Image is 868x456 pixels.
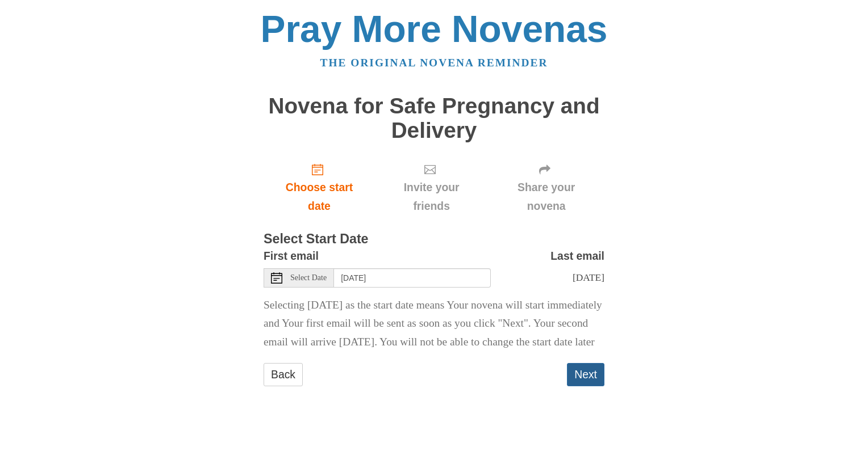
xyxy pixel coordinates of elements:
[264,154,375,221] a: Choose start date
[573,272,604,283] span: [DATE]
[334,268,491,288] input: Use the arrow keys to pick a date
[264,247,319,265] label: First email
[499,178,593,216] span: Share your novena
[264,94,604,142] h1: Novena for Safe Pregnancy and Delivery
[264,296,604,352] p: Selecting [DATE] as the start date means Your novena will start immediately and Your first email ...
[290,274,327,282] span: Select Date
[320,57,548,69] a: The original novena reminder
[567,363,604,386] button: Next
[488,154,604,221] div: Click "Next" to confirm your start date first.
[550,247,604,265] label: Last email
[386,178,477,216] span: Invite your friends
[264,363,303,386] a: Back
[375,154,488,221] div: Click "Next" to confirm your start date first.
[261,8,608,50] a: Pray More Novenas
[264,232,604,247] h3: Select Start Date
[275,178,364,216] span: Choose start date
